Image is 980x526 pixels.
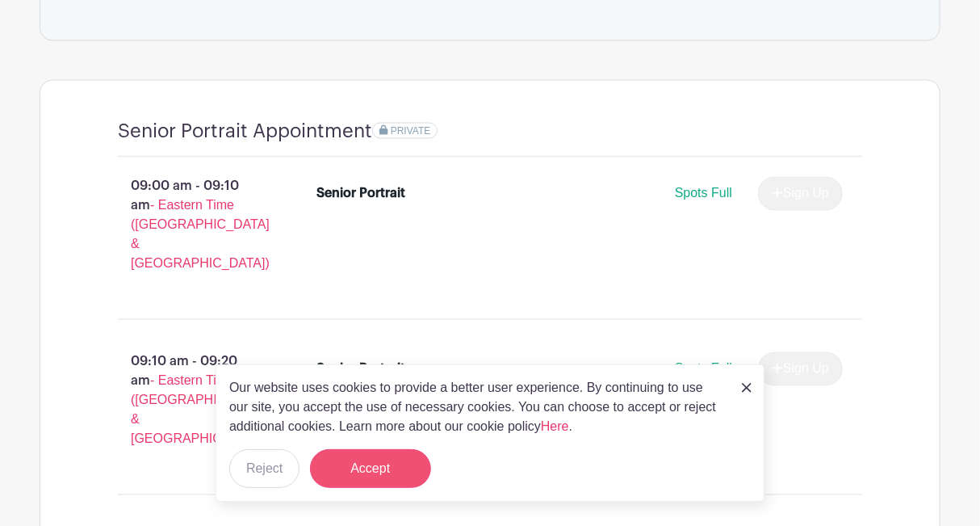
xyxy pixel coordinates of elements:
button: Reject [229,449,299,488]
p: 09:00 am - 09:10 am [92,170,291,280]
p: Our website uses cookies to provide a better user experience. By continuing to use our site, you ... [229,378,725,436]
div: Senior Portrait [317,360,406,379]
span: - Eastern Time ([GEOGRAPHIC_DATA] & [GEOGRAPHIC_DATA]) [131,374,270,446]
span: Spots Full [675,187,732,200]
p: 09:10 am - 09:20 am [92,346,291,456]
img: close_button-5f87c8562297e5c2d7936805f587ecaba9071eb48480494691a3f1689db116b3.svg [742,383,752,393]
span: Spots Full [675,362,732,376]
h4: Senior Portrait Appointment [118,120,372,143]
div: Senior Portrait [317,184,406,204]
a: Here [541,419,569,433]
span: - Eastern Time ([GEOGRAPHIC_DATA] & [GEOGRAPHIC_DATA]) [131,199,270,271]
span: PRIVATE [391,125,431,137]
button: Accept [310,449,431,488]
